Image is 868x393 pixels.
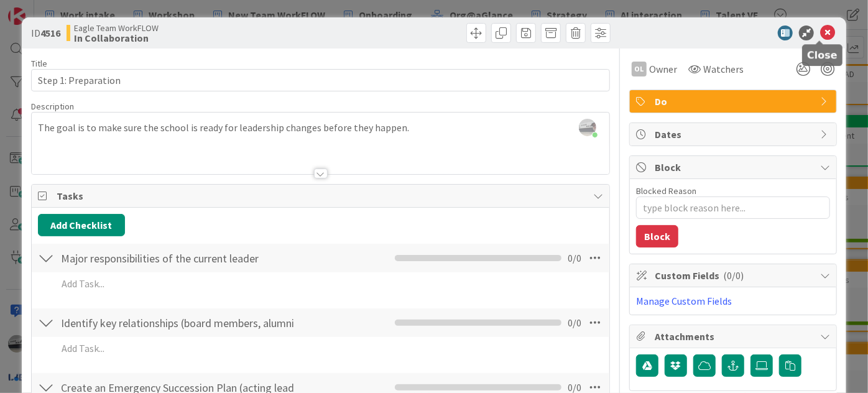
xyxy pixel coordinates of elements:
span: Custom Fields [655,268,814,283]
input: Add Checklist... [57,247,298,269]
span: Do [655,94,814,109]
span: Owner [649,62,677,76]
img: jIClQ55mJEe4la83176FWmfCkxn1SgSj.jpg [579,119,596,136]
span: 0 / 0 [568,315,581,330]
span: Attachments [655,329,814,344]
p: The goal is to make sure the school is ready for leadership changes before they happen. [38,121,603,135]
span: 0 / 0 [568,251,581,266]
input: type card name here... [31,69,610,91]
span: Eagle Team WorkFLOW [74,23,159,33]
span: Watchers [703,62,744,76]
label: Title [31,58,47,69]
h5: Close [807,49,838,61]
label: Blocked Reason [636,185,696,196]
span: ID [31,25,60,40]
span: Dates [655,127,814,142]
button: Add Checklist [38,214,125,236]
span: Description [31,101,74,112]
a: Manage Custom Fields [636,295,732,307]
span: ( 0/0 ) [723,269,744,282]
button: Block [636,225,678,247]
b: In Collaboration [74,33,159,43]
span: Block [655,160,814,175]
span: Tasks [57,188,587,203]
input: Add Checklist... [57,312,298,334]
b: 4516 [40,27,60,39]
div: OL [632,62,647,76]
